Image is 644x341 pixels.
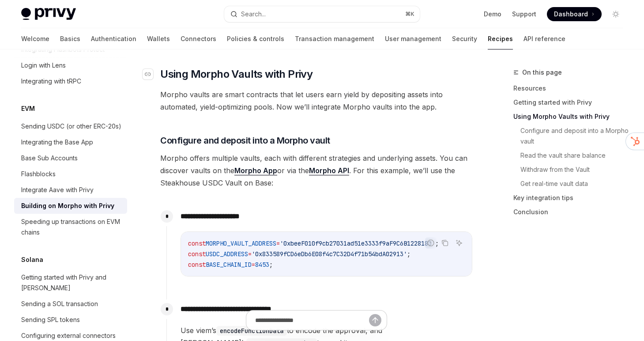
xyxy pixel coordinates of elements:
img: light logo [21,8,76,20]
a: Wallets [147,28,170,49]
a: Integrating the Base App [14,134,127,150]
div: Getting started with Privy and [PERSON_NAME] [21,272,122,293]
button: Copy the contents from the code block [439,237,451,249]
div: Search... [241,9,266,19]
span: = [252,261,255,269]
a: Login with Lens [14,57,127,73]
a: Recipes [488,28,513,49]
a: Using Morpho Vaults with Privy [513,110,630,124]
span: = [276,239,280,247]
a: Morpho App [234,166,277,175]
a: Authentication [91,28,136,49]
span: USDC_ADDRESS [206,250,248,258]
a: Morpho API [309,166,349,175]
a: Connectors [181,28,216,49]
h5: EVM [21,103,35,114]
span: ; [269,261,273,269]
a: Read the vault share balance [520,148,630,163]
a: Getting started with Privy and [PERSON_NAME] [14,269,127,296]
span: = [248,250,252,258]
span: const [188,261,206,269]
a: Welcome [21,28,49,49]
span: Dashboard [554,10,588,19]
a: Transaction management [295,28,374,49]
div: Base Sub Accounts [21,153,78,163]
div: Sending a SOL transaction [21,299,98,309]
a: Speeding up transactions on EVM chains [14,214,127,240]
a: Sending USDC (or other ERC-20s) [14,118,127,134]
div: Login with Lens [21,60,66,71]
span: ; [435,239,439,247]
div: Integrating with tRPC [21,76,81,87]
a: User management [385,28,441,49]
button: Send message [369,314,381,326]
a: Security [452,28,477,49]
button: Report incorrect code [425,237,437,249]
a: Withdraw from the Vault [520,163,630,177]
a: Building on Morpho with Privy [14,198,127,214]
span: BASE_CHAIN_ID [206,261,252,269]
span: Morpho offers multiple vaults, each with different strategies and underlying assets. You can disc... [160,152,473,189]
div: Sending SPL tokens [21,314,80,325]
span: MORPHO_VAULT_ADDRESS [206,239,276,247]
span: '0xbeeF010f9cb27031ad51e3333f9aF9C6B1228183' [280,239,435,247]
a: Getting started with Privy [513,95,630,110]
span: Morpho vaults are smart contracts that let users earn yield by depositing assets into automated, ... [160,88,473,113]
span: 8453 [255,261,269,269]
button: Search...⌘K [224,6,420,22]
a: Sending a SOL transaction [14,296,127,312]
span: const [188,250,206,258]
div: Integrating the Base App [21,137,93,148]
a: Conclusion [513,205,630,219]
a: Navigate to header [143,67,160,81]
div: Flashblocks [21,169,56,179]
a: Demo [484,10,501,19]
div: Speeding up transactions on EVM chains [21,216,122,238]
button: Ask AI [453,237,465,249]
a: Dashboard [547,7,602,21]
span: On this page [522,67,562,78]
span: const [188,239,206,247]
a: Configure and deposit into a Morpho vault [520,124,630,148]
span: '0x833589fCD6eDb6E08f4c7C32D4f71b54bdA02913' [252,250,407,258]
a: Flashblocks [14,166,127,182]
div: Sending USDC (or other ERC-20s) [21,121,121,132]
button: Toggle dark mode [609,7,623,21]
div: Building on Morpho with Privy [21,201,114,211]
a: Resources [513,81,630,95]
div: Configuring external connectors [21,330,116,341]
a: Basics [60,28,80,49]
span: ; [407,250,411,258]
a: Support [512,10,536,19]
a: Policies & controls [227,28,284,49]
a: Get real-time vault data [520,177,630,191]
a: API reference [523,28,565,49]
a: Integrate Aave with Privy [14,182,127,198]
span: Using Morpho Vaults with Privy [160,67,313,81]
a: Integrating with tRPC [14,73,127,89]
span: ⌘ K [405,11,414,18]
span: Configure and deposit into a Morpho vault [160,134,330,147]
a: Base Sub Accounts [14,150,127,166]
a: Sending SPL tokens [14,312,127,328]
a: Key integration tips [513,191,630,205]
div: Integrate Aave with Privy [21,185,94,195]
h5: Solana [21,254,43,265]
